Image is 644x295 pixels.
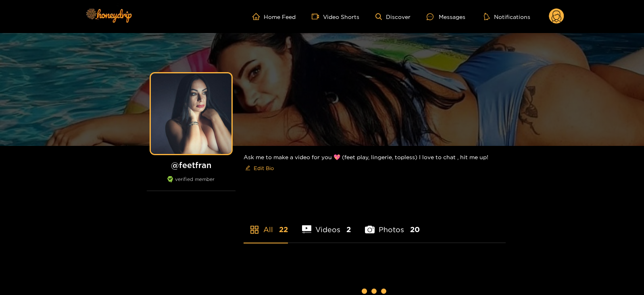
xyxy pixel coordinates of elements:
span: 20 [410,224,420,235]
div: Messages [427,12,465,21]
div: verified member [147,176,236,191]
li: Photos [365,206,420,243]
div: Ask me to make a video for you 💖 (feet play, lingerie, topless) I love to chat , hit me up! [244,146,506,181]
button: Notifications [481,12,533,21]
h1: @ feetfran [147,160,236,170]
span: video-camera [312,13,323,20]
button: editEdit Bio [244,162,275,175]
li: All [244,206,288,243]
a: Video Shorts [312,13,359,20]
span: Edit Bio [254,164,274,172]
a: Discover [375,13,411,20]
span: edit [245,165,250,171]
span: home [252,13,264,20]
a: Home Feed [252,13,296,20]
span: 22 [279,224,288,235]
li: Videos [302,206,351,243]
span: 2 [346,224,351,235]
span: appstore [250,225,259,235]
